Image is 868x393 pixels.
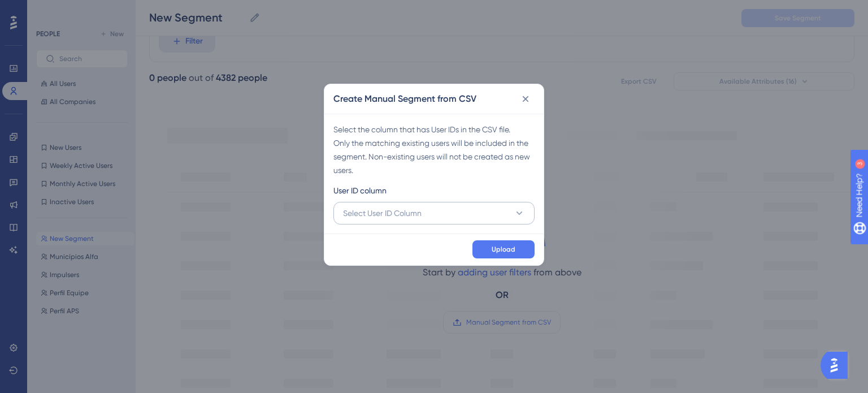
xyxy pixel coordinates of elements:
[821,348,854,382] iframe: UserGuiding AI Assistant Launcher
[492,245,515,254] span: Upload
[333,92,476,106] h2: Create Manual Segment from CSV
[333,184,387,197] span: User ID column
[79,6,82,15] div: 3
[343,206,422,220] span: Select User ID Column
[333,123,535,177] div: Select the column that has User IDs in the CSV file. Only the matching existing users will be inc...
[27,3,71,16] span: Need Help?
